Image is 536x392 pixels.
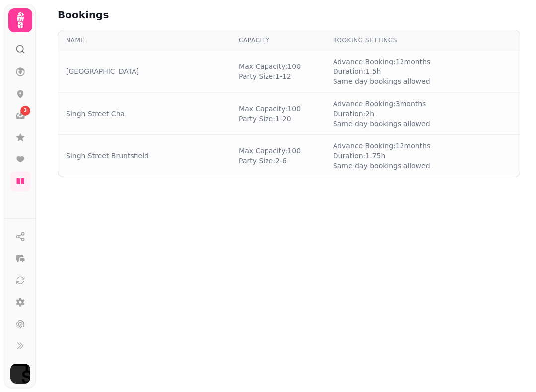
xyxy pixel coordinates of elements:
h2: Bookings [58,8,248,22]
span: Party Size: 2 - 6 [239,156,301,166]
a: Singh Street Cha [66,109,125,119]
span: 3 [24,107,27,114]
div: Capacity [239,36,317,44]
a: 3 [10,106,30,126]
div: Name [66,36,223,44]
div: Booking Settings [333,36,454,44]
img: User avatar [10,364,30,384]
a: [GEOGRAPHIC_DATA] [66,66,139,76]
span: Duration: 1.75 h [333,151,431,161]
span: Max Capacity: 100 [239,146,301,156]
span: Advance Booking: 12 months [333,57,431,66]
button: User avatar [8,364,32,384]
span: Same day bookings allowed [333,161,431,171]
span: Party Size: 1 - 20 [239,114,301,124]
span: Duration: 1.5 h [333,66,431,76]
span: Advance Booking: 12 months [333,141,431,151]
span: Party Size: 1 - 12 [239,71,301,81]
span: Advance Booking: 3 months [333,99,430,109]
span: Max Capacity: 100 [239,62,301,71]
span: Max Capacity: 100 [239,104,301,114]
a: Singh Street Bruntsfield [66,151,149,161]
span: Duration: 2 h [333,109,430,119]
span: Same day bookings allowed [333,119,430,129]
span: Same day bookings allowed [333,76,431,86]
